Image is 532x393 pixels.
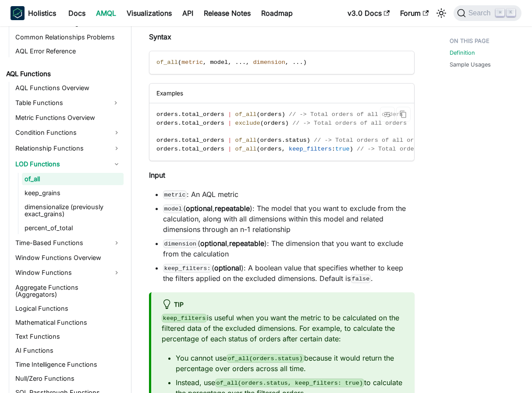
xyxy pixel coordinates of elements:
span: dimension [253,59,285,66]
li: ( , ): The model that you want to exclude from the calculation, along with all dimensions within ... [163,203,415,235]
div: Examples [149,84,414,103]
a: LOD Functions [13,157,124,171]
span: orders [260,146,282,152]
a: AQL Functions Overview [13,82,124,94]
span: . [292,59,296,66]
span: | [228,111,231,118]
span: , [203,59,206,66]
a: dimensionalize (previously exact_grains) [22,201,124,220]
span: ) [350,146,353,152]
strong: repeatable [215,204,250,213]
code: metric [163,190,187,199]
li: ( ): A boolean value that specifies whether to keep the filters applied on the excluded dimension... [163,263,415,284]
button: Toggle word wrap [380,107,395,122]
span: orders [264,120,285,126]
a: Definition [450,49,475,57]
span: . [282,137,285,144]
span: ( [178,59,181,66]
span: total_orders [181,146,224,152]
a: Logical Functions [13,302,124,315]
span: of_all [235,137,257,144]
a: Sample Usages [450,60,491,69]
b: Holistics [28,8,56,18]
span: , [228,59,231,66]
a: AQL Functions [4,68,124,80]
strong: repeatable [229,239,264,248]
a: percent_of_total [22,222,124,234]
button: Copy code to clipboard [396,107,411,122]
span: orders [156,146,178,152]
span: true [335,146,350,152]
span: ( [257,137,260,144]
strong: optional [186,204,213,213]
span: // -> Total orders of all orders [292,120,407,126]
a: Condition Functions [13,126,124,140]
span: ( [257,111,260,118]
span: . [178,137,181,144]
code: dimension [163,239,198,248]
span: keep_filters [289,146,332,152]
strong: Input [149,171,165,179]
strong: optional [214,263,241,272]
span: total_orders [181,120,224,126]
a: Roadmap [256,6,298,20]
span: total_orders [181,111,224,118]
span: : [332,146,335,152]
span: of_all [235,146,257,152]
span: , [282,146,285,152]
span: | [228,137,231,144]
kbd: ⌘ [496,9,504,17]
a: keep_grains [22,187,124,199]
a: Metric Functions Overview [13,112,124,124]
span: orders [156,120,178,126]
span: | [228,120,231,126]
code: keep_filters [162,314,207,323]
span: . [178,111,181,118]
span: . [235,59,239,66]
a: AI Functions [13,344,124,357]
a: AMQL [91,6,121,20]
a: Visualizations [121,6,177,20]
li: You cannot use because it would return the percentage over orders across all time. [176,353,404,374]
button: Search (Command+K) [454,5,521,21]
strong: Syntax [149,32,171,41]
a: Mathematical Functions [13,316,124,329]
a: Docs [63,6,91,20]
div: tip [162,299,404,311]
span: orders [156,137,178,144]
span: total_orders [181,137,224,144]
span: of_all [235,111,257,118]
code: model [163,204,183,213]
span: orders [260,111,282,118]
span: . [242,59,246,66]
a: HolisticsHolistics [11,6,56,20]
a: Text Functions [13,330,124,343]
a: Forum [395,6,434,20]
a: Time-Based Functions [13,236,124,250]
a: AQL Error Reference [13,45,124,57]
span: . [178,146,181,152]
p: is useful when you want the metric to be calculated on the filtered data of the excluded dimensio... [162,312,404,344]
code: of_all(orders.status) [227,354,304,363]
a: Window Functions [13,266,124,280]
a: Release Notes [199,6,256,20]
span: . [300,59,303,66]
span: . [178,120,181,126]
button: Switch between dark and light mode (currently light mode) [434,6,448,20]
span: . [296,59,299,66]
a: API [177,6,199,20]
code: of_all(orders.status, keep_filters: true) [215,379,364,387]
span: | [228,146,231,152]
li: ( , ): The dimension that you want to exclude from the calculation [163,238,415,259]
a: of_all [22,173,124,185]
a: Time Intelligence Functions [13,358,124,371]
code: keep_filters: [163,264,212,273]
span: , [246,59,249,66]
span: exclude [235,120,260,126]
a: Relationship Functions [13,141,124,155]
a: v3.0 Docs [342,6,395,20]
span: model [210,59,228,66]
img: Holistics [11,6,25,20]
a: Common Relationships Problems [13,31,124,43]
strong: optional [200,239,227,248]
